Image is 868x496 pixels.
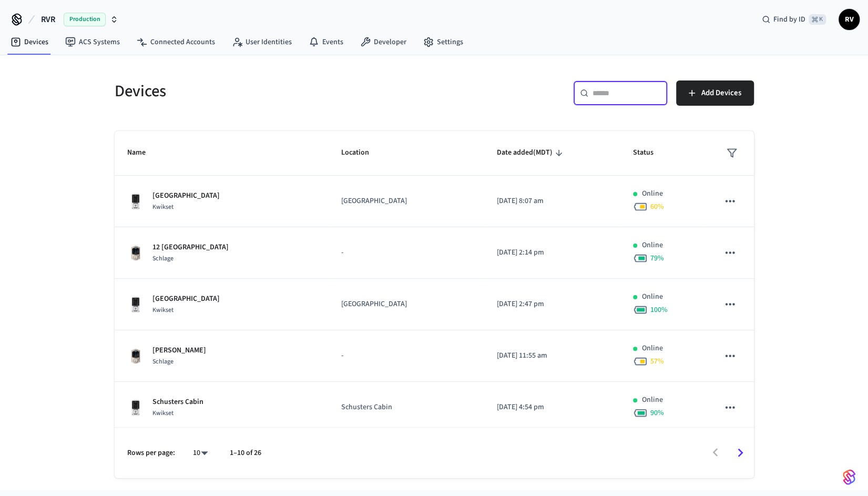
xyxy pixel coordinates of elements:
[152,397,203,408] p: Schusters Cabin
[650,253,663,264] span: 79 %
[496,402,608,413] p: [DATE] 4:54 pm
[641,291,662,302] p: Online
[496,145,566,161] span: Date added(MDT)
[128,33,223,52] a: Connected Accounts
[127,448,175,459] p: Rows per page:
[152,409,173,418] span: Kwikset
[650,201,663,212] span: 60 %
[633,145,667,161] span: Status
[839,9,860,30] button: RV
[57,33,128,52] a: ACS Systems
[152,190,220,201] p: [GEOGRAPHIC_DATA]
[650,408,663,418] span: 90 %
[641,188,662,199] p: Online
[341,299,472,310] p: [GEOGRAPHIC_DATA]
[728,440,752,465] button: Go to next page
[127,399,144,416] img: Kwikset Halo Touchscreen Wifi Enabled Smart Lock, Polished Chrome, Front
[300,33,352,52] a: Events
[415,33,472,52] a: Settings
[152,242,229,253] p: 12 [GEOGRAPHIC_DATA]
[676,80,754,106] button: Add Devices
[2,33,57,52] a: Devices
[840,10,859,29] span: RV
[650,356,663,367] span: 57 %
[753,10,834,29] div: Find by ID⌘ K
[809,14,826,25] span: ⌘ K
[641,394,662,406] p: Online
[341,145,383,161] span: Location
[341,350,472,361] p: -
[773,14,805,25] span: Find by ID
[230,448,261,459] p: 1–10 of 26
[152,203,173,211] span: Kwikset
[843,469,855,485] img: SeamLogoGradient.69752ec5.svg
[341,402,472,413] p: Schusters Cabin
[223,33,300,52] a: User Identities
[341,247,472,258] p: -
[341,196,472,207] p: [GEOGRAPHIC_DATA]
[64,13,106,26] span: Production
[352,33,415,52] a: Developer
[701,86,741,100] span: Add Devices
[641,343,662,354] p: Online
[641,240,662,251] p: Online
[127,296,144,313] img: Kwikset Halo Touchscreen Wifi Enabled Smart Lock, Polished Chrome, Front
[152,306,173,315] span: Kwikset
[152,293,220,305] p: [GEOGRAPHIC_DATA]
[496,196,608,207] p: [DATE] 8:07 am
[152,345,206,356] p: [PERSON_NAME]
[496,350,608,361] p: [DATE] 11:55 am
[152,254,173,263] span: Schlage
[127,348,144,365] img: Schlage Sense Smart Deadbolt with Camelot Trim, Front
[41,13,55,26] span: RVR
[650,305,667,315] span: 100 %
[115,80,428,102] h5: Devices
[127,145,159,161] span: Name
[152,357,173,366] span: Schlage
[496,299,608,310] p: [DATE] 2:47 pm
[127,193,144,210] img: Kwikset Halo Touchscreen Wifi Enabled Smart Lock, Polished Chrome, Front
[496,247,608,258] p: [DATE] 2:14 pm
[127,245,144,261] img: Schlage Sense Smart Deadbolt with Camelot Trim, Front
[188,446,213,461] div: 10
